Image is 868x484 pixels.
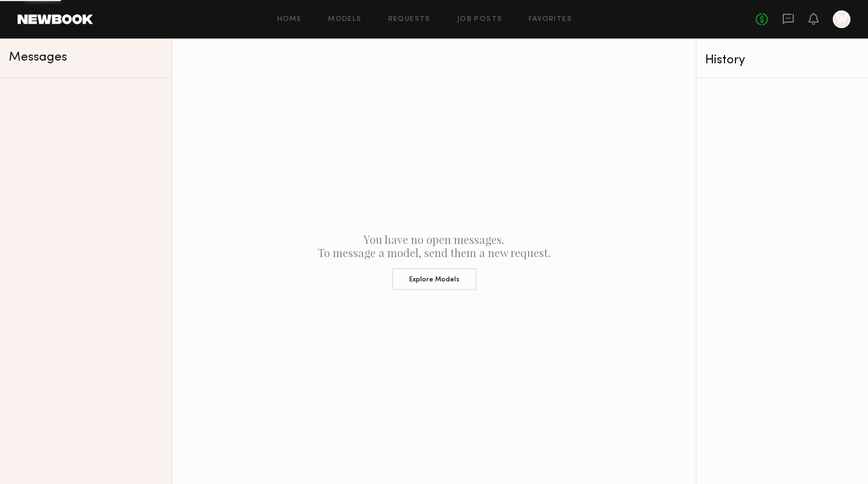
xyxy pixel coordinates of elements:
a: Explore Models [181,259,687,290]
a: Models [328,16,361,23]
a: Job Posts [457,16,503,23]
a: W [833,10,850,28]
span: Messages [9,51,67,64]
a: Home [277,16,302,23]
div: You have no open messages. To message a model, send them a new request. [172,39,696,484]
button: Explore Models [392,268,476,290]
a: Requests [388,16,431,23]
div: History [705,54,859,67]
a: Favorites [529,16,572,23]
